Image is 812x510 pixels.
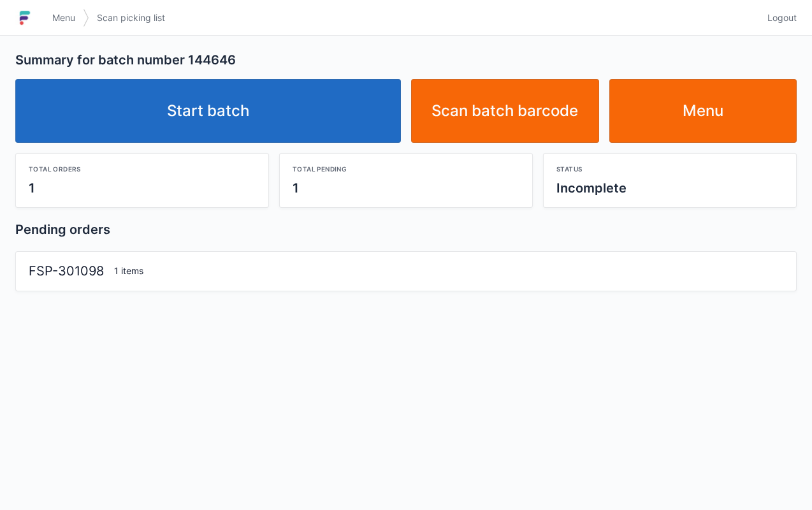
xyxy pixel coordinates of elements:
[609,79,797,143] a: Menu
[15,221,797,238] h2: Pending orders
[15,8,34,28] img: logo-small.jpg
[97,11,165,24] span: Scan picking list
[293,164,519,174] div: Total pending
[89,6,173,29] a: Scan picking list
[767,11,797,24] span: Logout
[293,179,519,197] div: 1
[15,51,797,69] h2: Summary for batch number 144646
[556,179,783,197] div: Incomplete
[52,11,75,24] span: Menu
[45,6,83,29] a: Menu
[24,262,109,280] div: FSP-301098
[29,179,256,197] div: 1
[556,164,783,174] div: Status
[109,265,788,277] div: 1 items
[83,3,89,33] img: svg>
[760,6,797,29] a: Logout
[15,79,401,143] a: Start batch
[29,164,256,174] div: Total orders
[411,79,599,143] a: Scan batch barcode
